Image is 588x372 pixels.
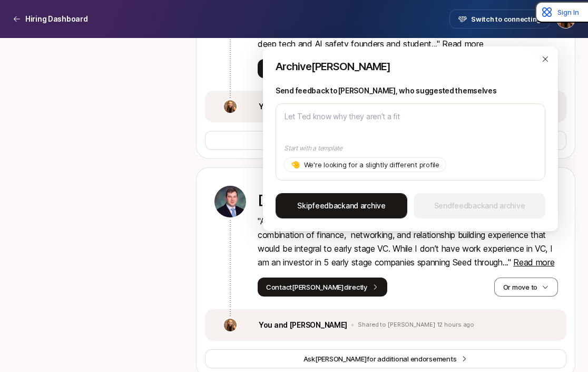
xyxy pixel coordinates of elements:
[471,14,541,24] span: Switch to connecting
[284,144,537,153] p: Start with a template
[258,59,387,78] button: Contact[PERSON_NAME]directly
[259,100,347,113] p: You and [PERSON_NAME]
[442,39,483,49] span: Read more
[449,9,550,28] button: Switch to connecting
[312,201,346,210] span: feedback
[513,257,554,268] span: Read more
[259,319,347,331] p: You and [PERSON_NAME]
[276,59,545,74] p: Archive [PERSON_NAME]
[291,158,300,171] p: 🤏
[276,193,407,218] button: Skipfeedbackand archive
[224,319,237,331] img: c777a5ab_2847_4677_84ce_f0fc07219358.jpg
[276,84,545,97] p: Send feedback to [PERSON_NAME] , who suggested themselves
[224,100,237,113] img: c777a5ab_2847_4677_84ce_f0fc07219358.jpg
[258,192,356,207] p: [PERSON_NAME]
[25,13,88,25] p: Hiring Dashboard
[214,186,246,217] img: 51c9b36a_68e7_4c9e_8d8f_16017e38b033.jpg
[205,131,566,150] button: Ask[PERSON_NAME]for additional endorsements
[315,355,367,363] span: [PERSON_NAME]
[304,159,439,170] p: We're looking for a slightly different profile
[494,278,558,297] button: Or move to
[358,321,474,329] p: Shared to [PERSON_NAME] 12 hours ago
[303,354,457,364] span: Ask for additional endorsements
[297,199,386,212] span: Skip and archive
[258,214,558,269] p: " As a former commercial relationship manager for a bank, I have a strong combination of finance,...
[258,278,387,297] button: Contact[PERSON_NAME]directly
[205,349,566,368] button: Ask[PERSON_NAME]for additional endorsements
